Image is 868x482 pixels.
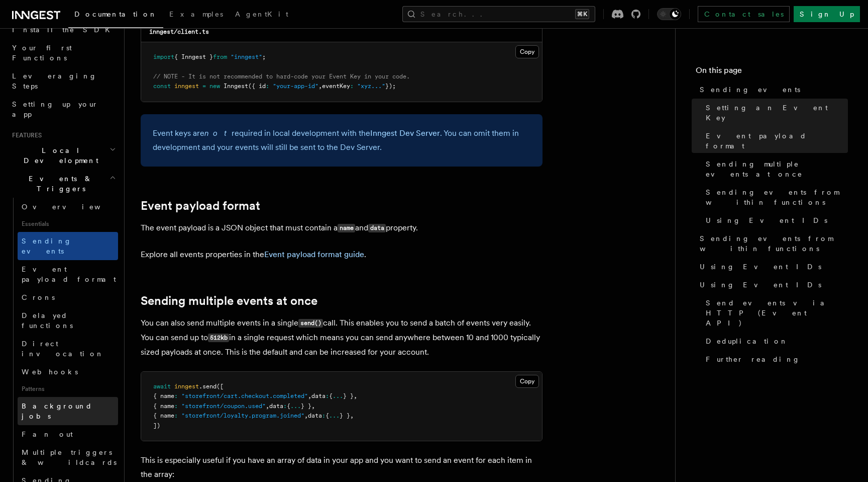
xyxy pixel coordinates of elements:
span: Delayed functions [22,311,73,330]
span: ([ [216,383,224,390]
a: Sending events from within functions [702,183,848,211]
span: Events & Triggers [8,174,110,194]
span: inngest [174,83,199,90]
span: } } [301,403,311,410]
span: Install the SDK [12,26,116,34]
span: ... [333,392,343,399]
p: The event payload is a JSON object that must contain a and property. [141,221,542,235]
a: Sending events [18,232,118,260]
span: Send events via HTTP (Event API) [706,298,848,328]
a: Using Event IDs [696,258,848,276]
span: { [287,403,290,410]
a: Multiple triggers & wildcards [18,443,118,471]
span: } } [340,412,350,419]
span: "storefront/coupon.used" [181,403,266,410]
p: You can also send multiple events in a single call. This enables you to send a batch of events ve... [141,316,542,359]
span: { Inngest } [174,53,213,60]
span: { name [153,392,174,399]
a: Delayed functions [18,306,118,335]
span: const [153,83,171,90]
a: Event payload format [141,199,260,213]
span: // NOTE - It is not recommended to hard-code your Event Key in your code. [153,73,410,80]
span: ]) [153,422,160,429]
span: Event payload format [22,265,116,283]
p: Explore all events properties in the . [141,248,542,262]
span: Sending multiple events at once [706,159,848,179]
a: Background jobs [18,397,118,425]
span: Setting up your app [12,100,98,118]
span: data [308,412,322,419]
a: Deduplication [702,332,848,350]
span: : [174,392,178,399]
span: Essentials [18,216,118,232]
p: Event keys are required in local development with the . You can omit them in development and your... [153,126,530,154]
code: 512kb [208,334,229,342]
a: Event payload format [18,260,118,288]
span: }); [385,83,396,90]
span: Sending events from within functions [706,187,848,207]
h4: On this page [696,64,848,81]
span: , [311,403,315,410]
span: , [354,392,357,399]
span: Features [8,131,42,139]
code: data [368,224,386,232]
span: .send [199,383,216,390]
span: : [350,83,354,90]
span: await [153,383,171,390]
a: Setting an Event Key [702,99,848,127]
p: This is especially useful if you have an array of data in your app and you want to send an event ... [141,453,542,481]
span: = [202,83,206,90]
span: new [209,83,220,90]
span: "your-app-id" [273,83,318,90]
span: "storefront/loyalty.program.joined" [181,412,304,419]
a: Inngest Dev Server [370,128,440,138]
span: from [213,53,227,60]
a: Leveraging Steps [8,67,118,95]
span: , [350,412,354,419]
span: Using Event IDs [700,280,821,290]
span: Inngest [224,83,248,90]
span: Sending events [700,85,800,95]
span: Examples [169,10,223,18]
span: Using Event IDs [706,215,827,225]
a: Sending events from within functions [696,229,848,258]
span: "xyz..." [357,83,385,90]
span: "inngest" [231,53,262,60]
a: AgentKit [229,3,294,27]
button: Toggle dark mode [657,8,681,20]
span: "storefront/cart.checkout.completed" [181,392,308,399]
a: Using Event IDs [702,211,848,229]
button: Local Development [8,141,118,170]
a: Contact sales [698,6,790,22]
span: eventKey [322,83,350,90]
span: Using Event IDs [700,262,821,272]
em: not [204,128,232,138]
a: Event payload format guide [264,250,364,259]
span: Documentation [74,10,157,18]
span: import [153,53,174,60]
button: Copy [515,45,539,58]
span: : [322,412,325,419]
a: Your first Functions [8,39,118,67]
span: } } [343,392,354,399]
span: { [325,412,329,419]
a: Event payload format [702,127,848,155]
span: : [266,83,269,90]
a: Sending multiple events at once [141,294,317,308]
span: { name [153,412,174,419]
code: name [338,224,355,232]
span: Leveraging Steps [12,72,97,90]
span: Background jobs [22,402,92,420]
a: Further reading [702,350,848,368]
span: : [174,403,178,410]
span: data [311,392,325,399]
span: , [304,412,308,419]
a: Crons [18,288,118,306]
span: Patterns [18,381,118,397]
button: Copy [515,375,539,388]
a: Direct invocation [18,335,118,363]
a: Setting up your app [8,95,118,123]
span: data [269,403,283,410]
a: Overview [18,198,118,216]
span: , [308,392,311,399]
